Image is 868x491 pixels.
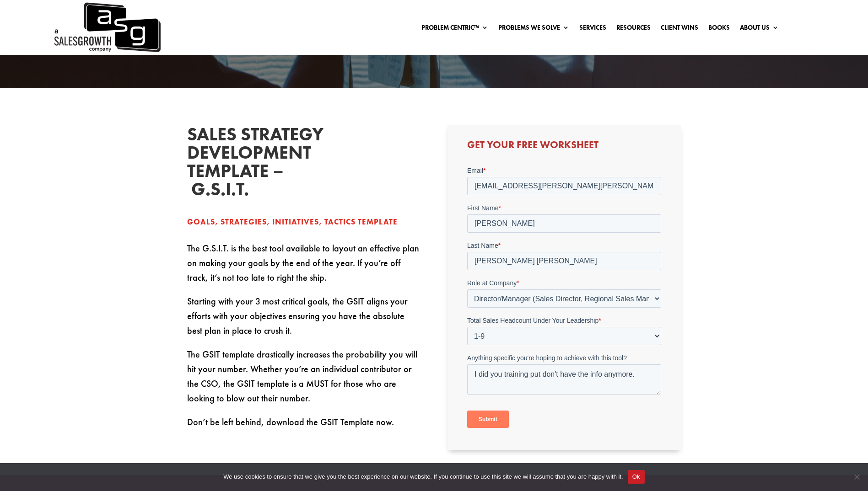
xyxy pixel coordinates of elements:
a: Services [579,24,606,34]
a: Client Wins [661,24,698,34]
iframe: Form 0 [467,166,661,436]
h2: Sales Strategy Development Template – G.S.I.T. [187,125,324,203]
div: Goals, Strategies, initiatives, tactics template [187,217,421,228]
a: About Us [740,24,779,34]
a: Problems We Solve [498,24,569,34]
p: The G.S.I.T. is the best tool available to layout an effective plan on making your goals by the e... [187,241,421,294]
a: Books [708,24,730,34]
span: We use cookies to ensure that we give you the best experience on our website. If you continue to ... [223,472,623,481]
span: No [852,472,861,481]
p: Starting with your 3 most critical goals, the GSIT aligns your efforts with your objectives ensur... [187,294,421,347]
h3: Get Your Free Worksheet [467,140,661,155]
button: Ok [628,470,645,484]
a: Resources [616,24,651,34]
a: Problem Centric™ [421,24,488,34]
p: Don’t be left behind, download the GSIT Template now. [187,415,421,429]
p: The GSIT template drastically increases the probability you will hit your number. Whether you’re ... [187,347,421,415]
